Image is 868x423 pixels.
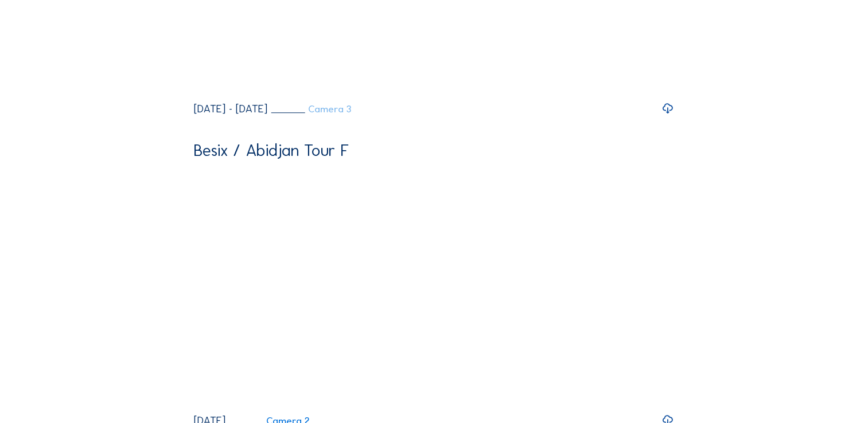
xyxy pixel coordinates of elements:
[194,167,674,407] video: Your browser does not support the video tag.
[194,104,267,115] div: [DATE] - [DATE]
[271,104,351,114] a: Camera 3
[194,143,349,159] div: Besix / Abidjan Tour F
